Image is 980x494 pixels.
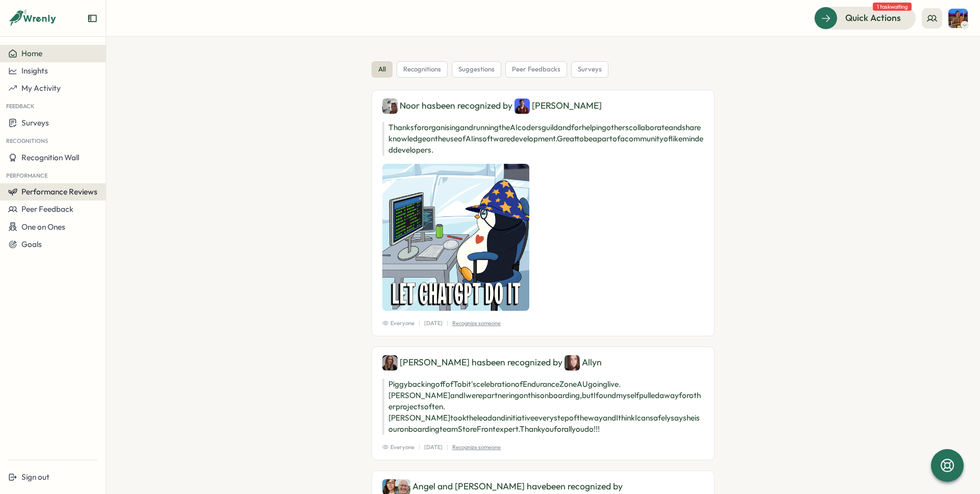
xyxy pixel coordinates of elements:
[21,153,79,162] span: Recognition Wall
[21,118,49,128] span: Surveys
[382,164,529,311] img: Recognition Image
[382,443,414,452] span: Everyone
[452,319,501,328] p: Recognize someone
[514,98,530,114] img: Henry Dennis
[87,13,97,23] button: Expand sidebar
[578,65,602,74] span: surveys
[378,65,386,74] span: all
[447,443,448,452] p: |
[21,472,50,482] span: Sign out
[21,204,73,214] span: Peer Feedback
[814,7,916,29] button: Quick Actions
[514,98,602,114] div: [PERSON_NAME]
[382,355,398,370] img: Aimee Weston
[21,187,97,196] span: Performance Reviews
[21,83,61,93] span: My Activity
[21,222,65,232] span: One on Ones
[565,355,602,370] div: Allyn
[565,355,580,370] img: Allyn Neal
[948,9,968,28] img: Nicole Stanaland
[424,319,443,328] p: [DATE]
[403,65,441,74] span: recognitions
[21,48,42,58] span: Home
[873,3,912,11] span: 1 task waiting
[382,319,414,328] span: Everyone
[452,443,501,452] p: Recognize someone
[512,65,560,74] span: peer feedbacks
[458,65,495,74] span: suggestions
[447,319,448,328] p: |
[845,11,901,24] span: Quick Actions
[419,443,420,452] p: |
[382,122,704,156] p: Thanks for organising and running the AI coders guild and for helping others collaborate and shar...
[424,443,443,452] p: [DATE]
[419,319,420,328] p: |
[21,66,48,76] span: Insights
[382,379,704,435] p: Piggybacking off of Tobit's celebration of Endurance Zone AU going live. [PERSON_NAME] and I were...
[382,98,704,114] div: Noor has been recognized by
[21,239,42,249] span: Goals
[382,355,704,370] div: [PERSON_NAME] has been recognized by
[382,98,398,114] img: Noor ul ain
